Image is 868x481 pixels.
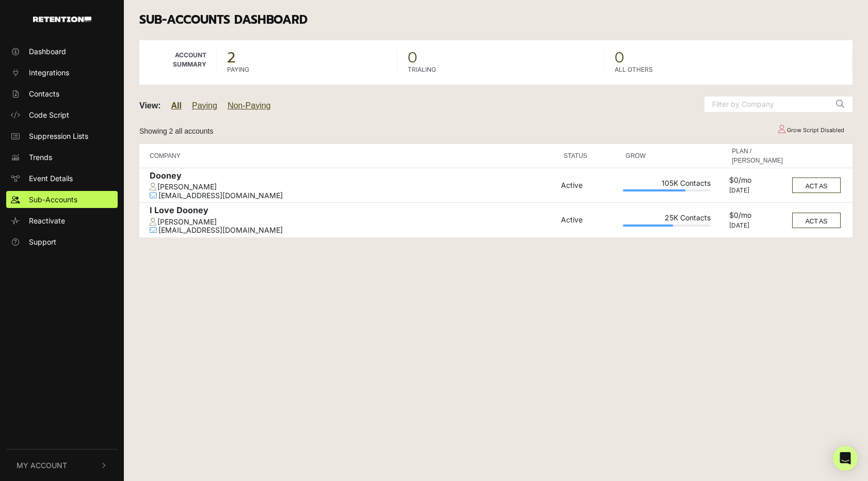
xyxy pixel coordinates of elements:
[6,127,118,145] a: Suppression Lists
[6,85,118,102] a: Contacts
[29,152,52,163] span: Trends
[17,460,67,471] span: My Account
[29,194,77,205] span: Sub-Accounts
[139,40,217,85] td: Account Summary
[150,218,556,227] div: [PERSON_NAME]
[623,214,711,225] div: 25K Contacts
[227,46,235,69] strong: 2
[408,51,594,65] span: 0
[150,191,556,200] div: [EMAIL_ADDRESS][DOMAIN_NAME]
[792,213,841,228] button: ACT AS
[139,143,558,168] th: COMPANY
[558,143,620,168] th: STATUS
[6,450,118,481] button: My Account
[29,131,88,141] span: Suppression Lists
[558,168,620,203] td: Active
[6,106,118,123] a: Code Script
[623,179,711,190] div: 105K Contacts
[6,212,118,229] a: Reactivate
[729,176,785,187] div: $0/mo
[704,97,828,112] input: Filter by Company
[171,101,182,110] a: All
[29,46,66,57] span: Dashboard
[192,101,217,110] a: Paying
[729,211,785,222] div: $0/mo
[729,187,785,194] div: [DATE]
[150,226,556,235] div: [EMAIL_ADDRESS][DOMAIN_NAME]
[139,101,161,110] strong: View:
[615,51,842,65] span: 0
[6,233,118,250] a: Support
[227,65,249,74] label: PAYING
[6,191,118,208] a: Sub-Accounts
[729,222,785,229] div: [DATE]
[727,143,788,168] th: PLAN / [PERSON_NAME]
[150,171,556,183] div: Dooney
[6,170,118,187] a: Event Details
[615,65,653,74] label: ALL OTHERS
[33,17,91,22] img: Retention.com
[139,127,213,135] small: Showing 2 all accounts
[408,65,436,74] label: TRIALING
[228,101,271,110] a: Non-Paying
[768,121,853,139] td: Grow Script Disabled
[6,64,118,81] a: Integrations
[833,446,858,471] div: Open Intercom Messenger
[558,203,620,237] td: Active
[623,189,711,191] div: Plan Usage: 71%
[29,215,65,226] span: Reactivate
[150,183,556,191] div: [PERSON_NAME]
[620,143,713,168] th: GROW
[150,205,556,217] div: I Love Dooney
[6,43,118,60] a: Dashboard
[139,13,853,27] h3: Sub-accounts Dashboard
[623,225,711,227] div: Plan Usage: 57%
[29,109,69,120] span: Code Script
[29,173,73,184] span: Event Details
[29,88,59,99] span: Contacts
[29,67,69,78] span: Integrations
[29,236,56,247] span: Support
[792,178,841,193] button: ACT AS
[6,149,118,166] a: Trends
